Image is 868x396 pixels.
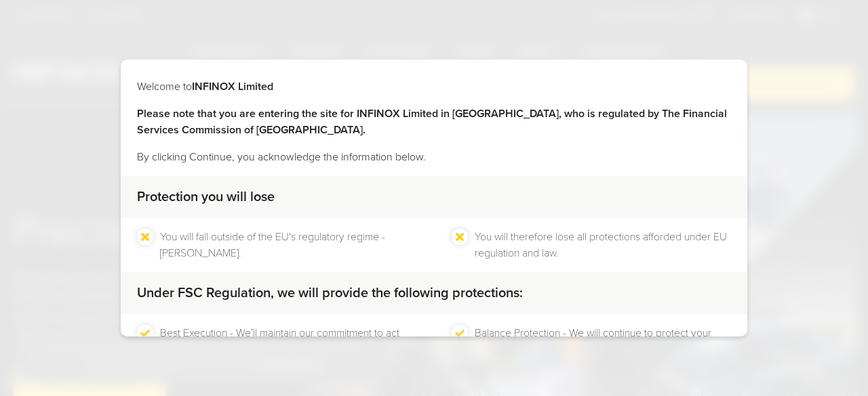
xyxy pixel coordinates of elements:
strong: INFINOX Limited [192,80,273,93]
li: You will fall outside of the EU's regulatory regime - [PERSON_NAME]. [160,229,416,261]
li: Best Execution - We’ll maintain our commitment to act honestly, fairly and in the best interests ... [160,325,416,374]
li: You will therefore lose all protections afforded under EU regulation and law. [475,229,731,261]
p: Welcome to [137,79,731,95]
p: By clicking Continue, you acknowledge the information below. [137,149,731,165]
strong: Please note that you are entering the site for INFINOX Limited in [GEOGRAPHIC_DATA], who is regul... [137,107,727,137]
strong: Protection you will lose [137,189,275,205]
li: Balance Protection - We will continue to protect your account from a negative account balance. [475,325,731,374]
strong: Under FSC Regulation, we will provide the following protections: [137,285,523,301]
